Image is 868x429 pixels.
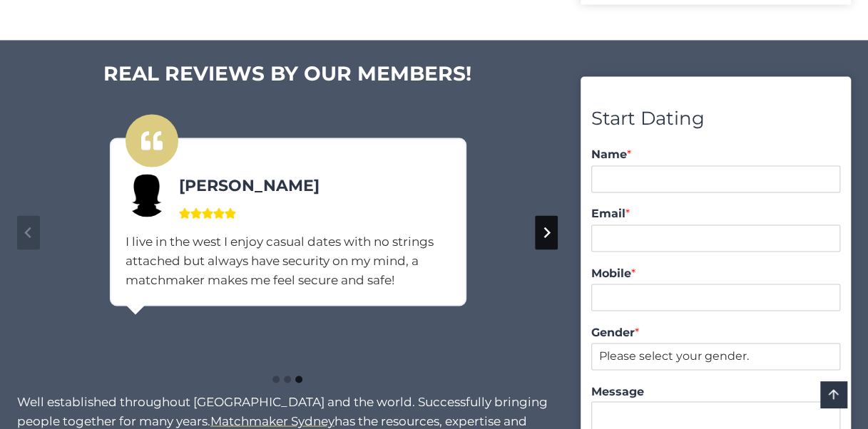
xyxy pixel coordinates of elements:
[17,58,558,88] h2: REAL REVIEWS BY OUR MEMBERS!
[591,148,840,162] label: Name
[591,207,840,222] label: Email
[591,284,840,311] input: Mobile
[126,232,451,290] div: I live in the west I enjoy casual dates with no strings attached but always have security on my m...
[126,174,451,197] h4: [PERSON_NAME]
[820,381,847,408] a: Scroll to top
[591,325,840,340] label: Gender
[284,376,291,383] button: Go to slide 2
[591,266,840,281] label: Mobile
[17,215,40,249] button: Previous slide
[272,376,280,383] button: Go to slide 1
[591,104,840,134] div: Start Dating
[43,98,533,346] div: 3 of 3
[591,384,840,399] label: Message
[535,215,558,249] button: Go to first slide
[126,174,168,217] img: femaleProfile-150x150.jpg
[210,413,335,428] a: Matchmaker Sydney
[17,373,558,385] ul: Select a slide to show
[295,376,302,383] button: Go to slide 3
